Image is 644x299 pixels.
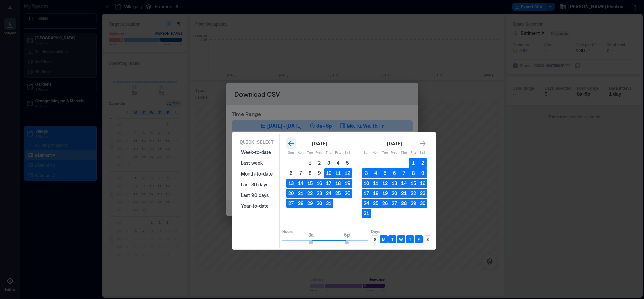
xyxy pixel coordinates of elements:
p: Mon [296,150,305,156]
button: 2 [315,158,324,168]
button: 16 [418,179,427,188]
button: 12 [380,179,390,188]
th: Monday [371,148,380,158]
p: Thu [399,150,409,156]
th: Sunday [362,148,371,158]
button: 5 [343,158,352,168]
button: 29 [409,199,418,208]
button: 21 [296,189,305,198]
button: 27 [390,199,399,208]
button: 19 [380,189,390,198]
th: Sunday [286,148,296,158]
p: Sun [286,150,296,156]
th: Monday [296,148,305,158]
button: 4 [371,168,380,178]
button: 4 [333,158,343,168]
p: Tue [380,150,390,156]
button: 24 [362,199,371,208]
th: Thursday [399,148,409,158]
button: 17 [362,189,371,198]
button: 13 [286,179,296,188]
p: Sun [362,150,371,156]
p: S [374,237,376,242]
button: 31 [362,209,371,218]
p: M [382,237,385,242]
button: 20 [286,189,296,198]
button: 5 [380,168,390,178]
button: 19 [343,179,352,188]
button: 20 [390,189,399,198]
button: 29 [305,199,315,208]
button: 30 [315,199,324,208]
button: 23 [418,189,427,198]
div: [DATE] [310,140,329,148]
th: Tuesday [380,148,390,158]
button: Year-to-date [237,201,277,211]
p: Fri [409,150,418,156]
button: 15 [305,179,315,188]
button: 17 [324,179,333,188]
p: W [399,237,403,242]
p: Days [371,229,431,234]
p: F [418,237,420,242]
button: Month-to-date [237,168,277,179]
button: 14 [296,179,305,188]
p: Wed [390,150,399,156]
button: 30 [418,199,427,208]
button: Go to next month [418,139,427,148]
p: Sat [343,150,352,156]
button: 26 [380,199,390,208]
button: 8 [305,168,315,178]
button: 6 [390,168,399,178]
button: 18 [371,189,380,198]
th: Thursday [324,148,333,158]
th: Wednesday [315,148,324,158]
p: T [391,237,394,242]
button: 2 [418,158,427,168]
button: 1 [305,158,315,168]
span: 6p [344,232,350,238]
p: S [426,237,429,242]
button: 3 [362,168,371,178]
button: 11 [371,179,380,188]
p: Quick Select [240,139,274,146]
button: 9 [418,168,427,178]
th: Wednesday [390,148,399,158]
button: Go to previous month [286,139,296,148]
button: 7 [399,168,409,178]
button: 28 [399,199,409,208]
button: 22 [305,189,315,198]
span: 8a [308,232,314,238]
button: 23 [315,189,324,198]
button: 15 [409,179,418,188]
button: 18 [333,179,343,188]
button: 14 [399,179,409,188]
button: 26 [343,189,352,198]
button: 10 [362,179,371,188]
button: Last week [237,158,277,168]
button: 10 [324,168,333,178]
button: 11 [333,168,343,178]
th: Tuesday [305,148,315,158]
p: Fri [333,150,343,156]
th: Friday [409,148,418,158]
button: Last 30 days [237,179,277,190]
button: 8 [409,168,418,178]
button: 3 [324,158,333,168]
button: 13 [390,179,399,188]
th: Saturday [343,148,352,158]
button: 31 [324,199,333,208]
p: Wed [315,150,324,156]
button: 6 [286,168,296,178]
p: Tue [305,150,315,156]
button: 7 [296,168,305,178]
button: 21 [399,189,409,198]
div: [DATE] [385,140,404,148]
button: 1 [409,158,418,168]
button: 25 [333,189,343,198]
th: Friday [333,148,343,158]
button: 16 [315,179,324,188]
p: Mon [371,150,380,156]
p: Hours [282,229,368,234]
button: 27 [286,199,296,208]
